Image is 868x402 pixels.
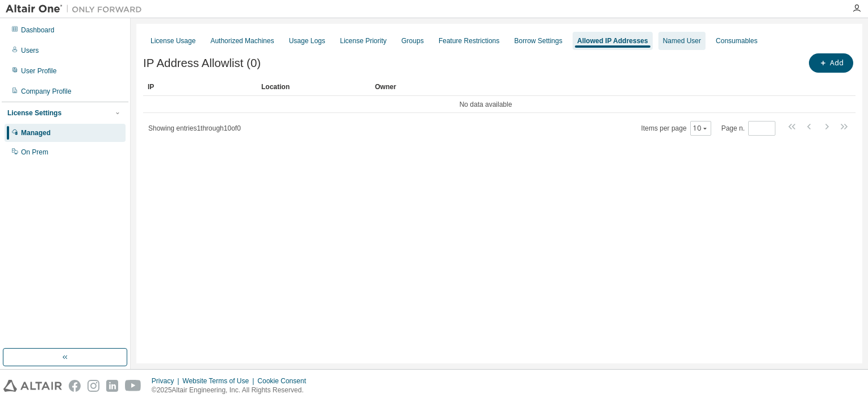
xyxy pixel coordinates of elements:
img: instagram.svg [87,380,99,392]
img: altair_logo.svg [3,380,62,392]
button: Add [809,53,853,73]
img: Altair One [6,3,148,15]
div: Privacy [152,376,182,386]
div: Consumables [716,36,757,45]
div: Named User [663,36,701,45]
td: No data available [143,96,828,113]
div: Feature Restrictions [439,36,499,45]
div: Location [261,78,366,96]
div: Managed [21,128,51,137]
div: Dashboard [21,26,55,35]
div: Owner [375,78,824,96]
div: Allowed IP Addresses [577,36,648,45]
img: linkedin.svg [106,380,118,392]
div: Authorized Machines [210,36,274,45]
div: Groups [402,36,424,45]
span: Showing entries 1 through 10 of 0 [148,124,241,132]
p: © 2025 Altair Engineering, Inc. All Rights Reserved. [152,386,313,395]
div: Company Profile [21,87,72,96]
div: License Priority [340,36,387,45]
div: License Usage [151,36,195,45]
span: Page n. [721,121,775,136]
img: youtube.svg [125,380,141,392]
div: Users [21,46,39,55]
div: User Profile [21,66,57,76]
div: Borrow Settings [514,36,562,45]
span: Items per page [641,121,711,136]
div: On Prem [21,148,48,157]
button: 10 [693,124,708,133]
div: Usage Logs [289,36,325,45]
span: IP Address Allowlist (0) [143,57,261,70]
div: IP [148,78,252,96]
div: Website Terms of Use [182,376,257,386]
div: Cookie Consent [257,376,312,386]
div: License Settings [7,108,61,118]
img: facebook.svg [69,380,81,392]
